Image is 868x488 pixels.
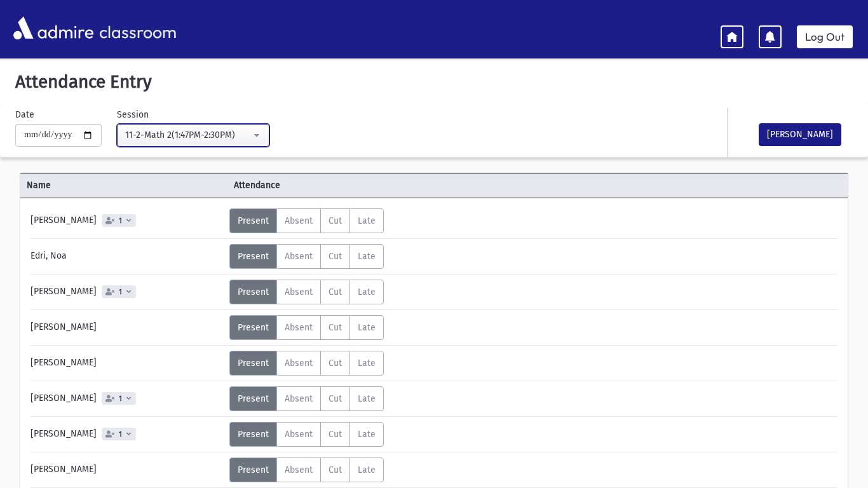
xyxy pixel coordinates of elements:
[797,25,853,48] a: Log Out
[125,128,251,142] div: 11-2-Math 2(1:47PM-2:30PM)
[759,123,841,146] button: [PERSON_NAME]
[10,71,858,93] h5: Attendance Entry
[238,215,269,226] span: Present
[329,251,342,262] span: Cut
[238,287,269,297] span: Present
[238,393,269,404] span: Present
[24,422,229,447] div: [PERSON_NAME]
[238,358,269,369] span: Present
[238,251,269,262] span: Present
[24,280,229,304] div: [PERSON_NAME]
[285,464,313,475] span: Absent
[329,429,342,440] span: Cut
[285,215,313,226] span: Absent
[10,13,97,43] img: AdmirePro
[24,315,229,340] div: [PERSON_NAME]
[20,179,227,192] span: Name
[229,422,384,447] div: AttTypes
[329,215,342,226] span: Cut
[24,244,229,269] div: Edri, Noa
[117,108,149,121] label: Session
[285,251,313,262] span: Absent
[329,322,342,333] span: Cut
[229,315,384,340] div: AttTypes
[229,386,384,411] div: AttTypes
[329,358,342,369] span: Cut
[329,393,342,404] span: Cut
[116,395,125,403] span: 1
[24,351,229,376] div: [PERSON_NAME]
[285,358,313,369] span: Absent
[227,179,435,192] span: Attendance
[24,457,229,482] div: [PERSON_NAME]
[285,429,313,440] span: Absent
[238,322,269,333] span: Present
[116,430,125,438] span: 1
[24,386,229,411] div: [PERSON_NAME]
[358,322,376,333] span: Late
[329,287,342,297] span: Cut
[329,464,342,475] span: Cut
[116,288,125,296] span: 1
[229,208,384,233] div: AttTypes
[229,280,384,304] div: AttTypes
[24,208,229,233] div: [PERSON_NAME]
[229,457,384,482] div: AttTypes
[116,217,125,225] span: 1
[238,464,269,475] span: Present
[358,393,376,404] span: Late
[15,108,34,121] label: Date
[97,11,177,45] span: classroom
[358,287,376,297] span: Late
[229,244,384,269] div: AttTypes
[238,429,269,440] span: Present
[285,287,313,297] span: Absent
[358,358,376,369] span: Late
[117,124,269,147] button: 11-2-Math 2(1:47PM-2:30PM)
[358,251,376,262] span: Late
[229,351,384,376] div: AttTypes
[358,215,376,226] span: Late
[285,393,313,404] span: Absent
[285,322,313,333] span: Absent
[358,429,376,440] span: Late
